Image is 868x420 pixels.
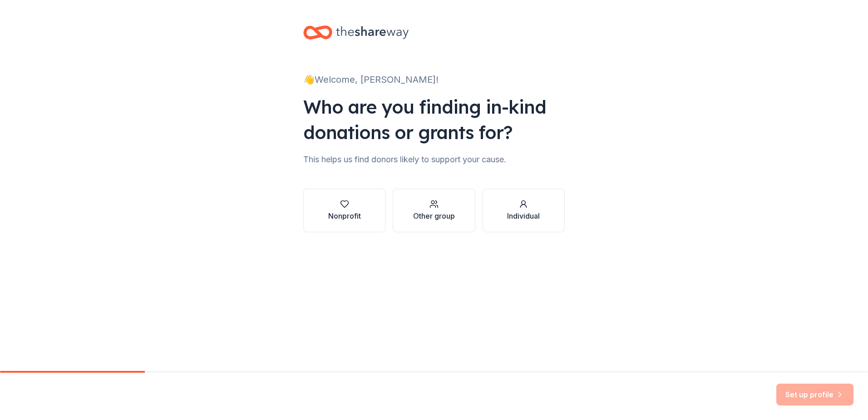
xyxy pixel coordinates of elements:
div: 👋 Welcome, [PERSON_NAME]! [303,72,565,87]
div: Other group [413,210,455,221]
div: Who are you finding in-kind donations or grants for? [303,94,565,145]
button: Nonprofit [303,189,385,232]
button: Individual [483,189,565,232]
div: This helps us find donors likely to support your cause. [303,152,565,167]
button: Other group [393,189,475,232]
div: Individual [507,210,540,221]
div: Nonprofit [328,210,361,221]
